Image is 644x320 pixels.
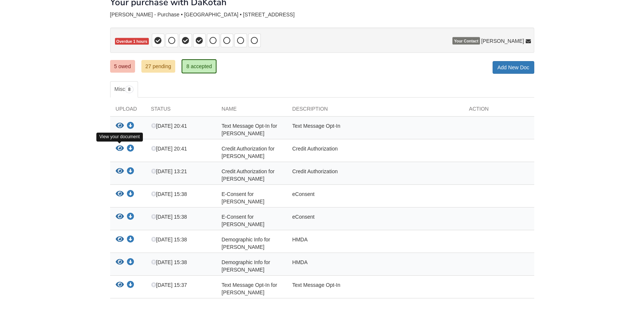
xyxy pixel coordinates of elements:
a: Add New Doc [493,61,534,74]
button: View Credit Authorization for DaKotah Sams [116,168,124,175]
button: View Demographic Info for Maddison Miller [116,259,124,266]
a: 27 pending [141,60,175,73]
span: [DATE] 20:41 [151,146,187,152]
span: E-Consent for [PERSON_NAME] [222,191,265,205]
div: Text Message Opt-In [287,281,464,296]
a: 5 owed [110,60,135,73]
div: View your document [96,133,143,141]
div: Status [145,105,216,116]
div: Action [464,105,534,116]
div: eConsent [287,190,464,205]
span: Overdue 1 hours [115,38,149,45]
div: HMDA [287,236,464,251]
a: Download E-Consent for Maddison Miller [127,191,134,197]
a: Download Text Message Opt-In for Maddison Miller [127,123,134,129]
div: Credit Authorization [287,145,464,160]
span: [DATE] 13:21 [151,168,187,174]
button: View Demographic Info for DaKotah Sams [116,236,124,244]
a: Download Text Message Opt-In for DaKotah Sams [127,282,134,288]
button: View E-Consent for Maddison Miller [116,190,124,198]
span: E-Consent for [PERSON_NAME] [222,214,265,227]
span: [DATE] 15:38 [151,214,187,220]
button: View E-Consent for DaKotah Sams [116,213,124,221]
span: [DATE] 15:38 [151,237,187,243]
button: View Text Message Opt-In for DaKotah Sams [116,281,124,289]
span: [DATE] 15:37 [151,282,187,288]
div: eConsent [287,213,464,228]
a: Misc [110,81,138,98]
span: Credit Authorization for [PERSON_NAME] [222,146,275,159]
span: Text Message Opt-In for [PERSON_NAME] [222,282,277,295]
span: Credit Authorization for [PERSON_NAME] [222,168,275,182]
button: View Text Message Opt-In for Maddison Miller [116,122,124,130]
a: Download Credit Authorization for Maddison Miller [127,146,134,152]
div: Upload [110,105,145,116]
a: Download Demographic Info for DaKotah Sams [127,237,134,243]
span: Demographic Info for [PERSON_NAME] [222,237,270,250]
span: Demographic Info for [PERSON_NAME] [222,259,270,273]
span: 8 [125,86,134,93]
a: 8 accepted [182,59,217,73]
div: [PERSON_NAME] - Purchase • [GEOGRAPHIC_DATA] • [STREET_ADDRESS] [110,12,534,18]
span: Text Message Opt-In for [PERSON_NAME] [222,123,277,136]
span: [DATE] 20:41 [151,123,187,129]
div: Text Message Opt-In [287,122,464,137]
a: Download Demographic Info for Maddison Miller [127,260,134,266]
div: Credit Authorization [287,168,464,183]
span: [PERSON_NAME] [481,37,524,45]
div: Name [216,105,287,116]
a: Download Credit Authorization for DaKotah Sams [127,169,134,175]
div: HMDA [287,259,464,273]
span: [DATE] 15:38 [151,191,187,197]
button: View Credit Authorization for Maddison Miller [116,145,124,153]
span: [DATE] 15:38 [151,259,187,265]
div: Description [287,105,464,116]
span: Your Contact [452,37,480,45]
a: Download E-Consent for DaKotah Sams [127,214,134,220]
